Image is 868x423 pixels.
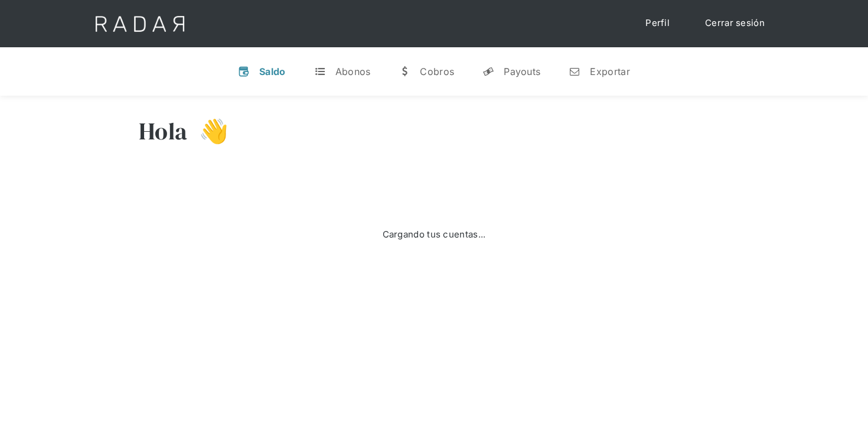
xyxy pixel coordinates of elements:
div: Cobros [420,66,454,77]
div: n [569,66,580,77]
div: w [399,66,410,77]
div: Abonos [335,66,371,77]
div: Cargando tus cuentas... [383,228,486,242]
div: t [314,66,326,77]
div: Exportar [590,66,629,77]
div: Payouts [504,66,540,77]
div: y [482,66,494,77]
div: Saldo [259,66,286,77]
a: Perfil [634,12,681,35]
a: Cerrar sesión [693,12,776,35]
div: v [238,66,250,77]
h3: Hola [139,116,187,146]
h3: 👋 [187,116,229,146]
